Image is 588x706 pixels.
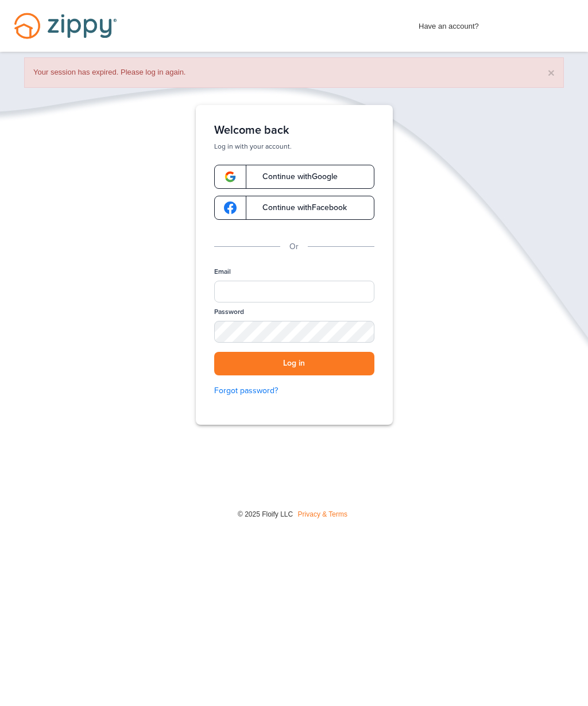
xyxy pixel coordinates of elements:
span: Continue with Facebook [251,204,347,212]
button: × [548,67,555,79]
a: Privacy & Terms [298,510,347,518]
button: Log in [214,352,374,375]
label: Password [214,307,244,317]
img: google-logo [224,201,237,214]
label: Email [214,267,231,277]
p: Or [289,240,299,253]
img: google-logo [224,170,237,183]
span: © 2025 Floify LLC [238,510,293,518]
div: Your session has expired. Please log in again. [24,57,564,88]
a: Forgot password? [214,385,374,397]
span: Have an account? [419,14,479,33]
input: Password [214,321,374,343]
a: google-logoContinue withGoogle [214,165,374,189]
h1: Welcome back [214,123,374,137]
p: Log in with your account. [214,142,374,151]
a: google-logoContinue withFacebook [214,196,374,220]
input: Email [214,281,374,302]
span: Continue with Google [251,173,338,181]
